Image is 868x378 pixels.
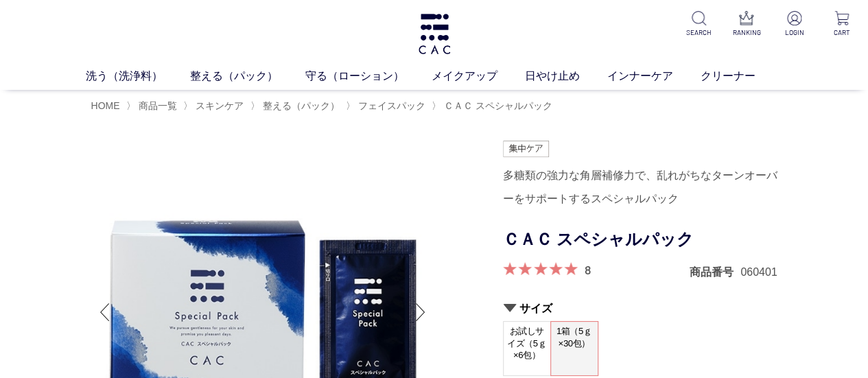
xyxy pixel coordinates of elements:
a: 商品一覧 [136,100,177,111]
div: Next slide [407,285,434,340]
li: 〉 [250,99,343,113]
a: 8 [585,262,591,277]
div: ドメイン概要 [62,82,115,91]
a: CART [826,11,857,38]
div: Previous slide [91,285,119,340]
a: スキンケア [193,100,244,111]
div: v 4.0.25 [38,22,67,33]
span: ＣＡＣ スペシャルパック [444,100,552,111]
span: 商品一覧 [139,100,177,111]
a: LOGIN [779,11,810,38]
a: フェイスパック [355,100,425,111]
p: CART [826,27,857,38]
a: 守る（ローション） [305,68,432,84]
a: 整える（パック） [260,100,340,111]
span: お試しサイズ（5ｇ×6包） [504,322,550,365]
img: tab_keywords_by_traffic_grey.svg [144,81,155,92]
h1: ＣＡＣ スペシャルパック [503,224,777,255]
li: 〉 [183,99,247,113]
img: website_grey.svg [22,36,33,48]
p: RANKING [731,27,762,38]
li: 〉 [432,99,556,113]
p: SEARCH [683,27,714,38]
div: キーワード流入 [159,82,221,91]
li: 〉 [346,99,429,113]
li: 〉 [126,99,180,113]
dt: 商品番号 [690,265,740,279]
img: 集中ケア [503,141,550,157]
span: フェイスパック [358,100,425,111]
a: 洗う（洗浄料） [86,68,190,84]
span: 整える（パック） [263,100,340,111]
img: logo_orange.svg [22,22,33,33]
a: 日やけ止め [525,68,607,84]
img: tab_domain_overview_orange.svg [47,81,58,92]
img: logo [417,14,452,54]
a: 整える（パック） [190,68,305,84]
a: クリーナー [701,68,783,84]
a: ＣＡＣ スペシャルパック [441,100,552,111]
dd: 060401 [740,265,777,279]
a: HOME [91,100,120,111]
div: ドメイン: [DOMAIN_NAME] [36,36,159,48]
p: LOGIN [779,27,810,38]
a: RANKING [731,11,762,38]
span: 1箱（5ｇ×30包） [551,322,598,361]
a: SEARCH [683,11,714,38]
a: メイクアップ [432,68,525,84]
div: 多糖類の強力な角層補修力で、乱れがちなターンオーバーをサポートするスペシャルパック [503,164,777,211]
h2: サイズ [503,301,777,316]
a: インナーケア [607,68,701,84]
span: スキンケア [196,100,244,111]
